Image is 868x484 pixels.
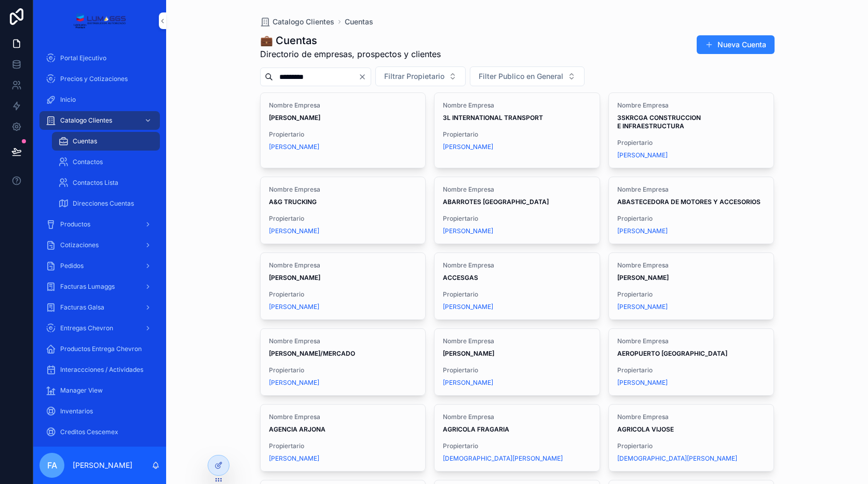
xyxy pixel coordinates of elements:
a: Nombre Empresa3SKRCGA CONSTRUCCION E INFRAESTRUCTURAPropiertario[PERSON_NAME] [608,92,775,168]
span: Facturas Galsa [60,303,104,312]
span: Inventarios [60,407,93,415]
strong: ABARROTES [GEOGRAPHIC_DATA] [443,198,549,206]
a: Precios y Cotizaciones [39,70,160,88]
strong: AGENCIA ARJONA [269,425,325,433]
a: Entregas Chevron [39,319,160,338]
span: Manager View [60,386,103,395]
span: [PERSON_NAME] [443,379,493,387]
a: Facturas Lumaggs [39,277,160,296]
span: Propiertario [443,290,591,299]
a: Portal Ejecutivo [39,49,160,68]
span: Pedidos [60,262,84,270]
span: Creditos Cescemex [60,428,118,436]
span: Catalogo Clientes [273,17,334,27]
span: Propiertario [443,366,591,374]
span: Facturas Lumaggs [60,283,115,291]
a: Nombre Empresa[PERSON_NAME]Propiertario[PERSON_NAME] [260,92,426,168]
strong: A&G TRUCKING [269,198,317,206]
a: Nombre EmpresaAEROPUERTO [GEOGRAPHIC_DATA]Propiertario[PERSON_NAME] [608,328,775,396]
a: [PERSON_NAME] [269,143,319,151]
span: Nombre Empresa [617,413,766,421]
span: Nombre Empresa [443,101,591,110]
span: Propiertario [443,130,591,139]
span: Nombre Empresa [617,185,766,194]
a: [PERSON_NAME] [269,303,319,311]
a: Inicio [39,90,160,109]
span: Propiertario [617,442,766,450]
a: Pedidos [39,257,160,275]
span: Productos [60,220,90,228]
strong: [PERSON_NAME]/MERCADO [269,349,355,357]
a: Nombre EmpresaAGRICOLA VIJOSEPropiertario[DEMOGRAPHIC_DATA][PERSON_NAME] [608,404,775,472]
a: Nombre Empresa[PERSON_NAME]Propiertario[PERSON_NAME] [434,328,600,396]
span: Propiertario [617,366,766,374]
a: Nombre EmpresaAGRICOLA FRAGARIAPropiertario[DEMOGRAPHIC_DATA][PERSON_NAME] [434,404,600,472]
span: Contactos Lista [73,179,118,187]
button: Clear [358,73,371,81]
span: Nombre Empresa [443,261,591,270]
a: Nombre EmpresaABASTECEDORA DE MOTORES Y ACCESORIOSPropiertario[PERSON_NAME] [608,177,775,244]
span: Propiertario [443,214,591,223]
a: Productos Entrega Chevron [39,340,160,358]
strong: ABASTECEDORA DE MOTORES Y ACCESORIOS [617,198,761,206]
strong: [PERSON_NAME] [269,274,320,281]
a: Contactos [52,153,160,171]
span: Cotizaciones [60,241,99,249]
button: Select Button [375,66,466,86]
span: Nombre Empresa [443,413,591,421]
a: [PERSON_NAME] [617,303,668,311]
span: Cuentas [73,137,97,145]
a: [PERSON_NAME] [617,379,668,387]
span: Propiertario [617,290,766,299]
span: Entregas Chevron [60,324,113,332]
a: [PERSON_NAME] [443,227,493,235]
a: Cotizaciones [39,236,160,254]
span: Nombre Empresa [269,413,417,421]
a: [PERSON_NAME] [617,227,668,235]
a: [PERSON_NAME] [443,303,493,311]
span: Interaccciones / Actividades [60,366,143,374]
span: Productos Entrega Chevron [60,345,142,353]
span: Filtrar Propietario [384,71,444,82]
span: FA [47,459,57,472]
h1: 💼 Cuentas [260,33,441,48]
strong: [PERSON_NAME] [443,349,494,357]
a: [DEMOGRAPHIC_DATA][PERSON_NAME] [617,454,737,463]
strong: [PERSON_NAME] [269,114,320,122]
a: [PERSON_NAME] [443,143,493,151]
span: Nombre Empresa [617,261,766,270]
span: [PERSON_NAME] [269,379,319,387]
a: Creditos Cescemex [39,423,160,441]
span: [PERSON_NAME] [269,227,319,235]
span: Propiertario [269,214,417,223]
span: Contactos [73,158,103,166]
a: [PERSON_NAME] [617,151,668,159]
a: [PERSON_NAME] [269,454,319,463]
span: Propiertario [269,130,417,139]
a: Nombre EmpresaAGENCIA ARJONAPropiertario[PERSON_NAME] [260,404,426,472]
strong: [PERSON_NAME] [617,274,669,281]
span: Nombre Empresa [443,337,591,345]
button: Select Button [470,66,585,86]
img: App logo [73,12,126,29]
a: Nombre Empresa[PERSON_NAME]Propiertario[PERSON_NAME] [608,252,775,320]
span: Catalogo Clientes [60,116,112,125]
a: Productos [39,215,160,234]
strong: 3L INTERNATIONAL TRANSPORT [443,114,543,122]
a: Nombre EmpresaABARROTES [GEOGRAPHIC_DATA]Propiertario[PERSON_NAME] [434,177,600,244]
span: [DEMOGRAPHIC_DATA][PERSON_NAME] [443,454,563,463]
span: Nombre Empresa [269,185,417,194]
p: [PERSON_NAME] [73,460,132,470]
span: Portal Ejecutivo [60,54,106,62]
a: Nombre Empresa[PERSON_NAME]/MERCADOPropiertario[PERSON_NAME] [260,328,426,396]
